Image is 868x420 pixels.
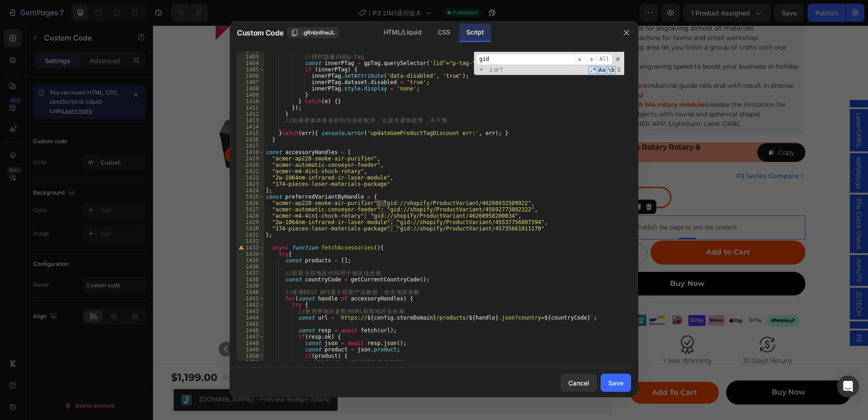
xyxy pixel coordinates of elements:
[237,346,264,353] div: 1449
[237,340,264,346] div: 1448
[416,197,653,207] p: Publish the page to see the content.
[598,66,606,74] span: CaseSensitive Search
[701,173,710,224] span: The Clack Shack
[237,321,264,327] div: 1445
[701,233,710,257] span: AlHuTV
[586,54,597,65] span: ​
[64,314,82,332] button: Carousel Back Arrow
[497,330,572,341] p: 1 Year Warranty
[237,175,264,181] div: 1422
[70,119,90,140] button: Carousel Back Arrow
[237,85,264,92] div: 1408
[437,217,473,239] input: quantity
[416,144,460,157] legend: Type: P3 2IN1
[237,194,264,200] div: 1425
[237,353,264,359] div: 1450
[237,136,264,143] div: 1416
[237,270,264,276] div: 1437
[430,24,457,42] div: CSS
[287,27,339,38] button: .gRnbnlhwJL
[237,124,264,130] div: 1414
[837,375,859,397] div: Open Intercom Messenger
[237,213,264,219] div: 1428
[376,24,429,42] div: HTML/Liquid
[237,168,264,175] div: 1421
[583,146,651,155] a: p3 series compare >
[237,117,264,124] div: 1413
[575,54,586,65] span: ​
[456,168,478,176] span: P3 2IN1
[434,56,494,64] strong: COREXY structure
[701,266,710,290] span: JSTECH
[237,66,264,73] div: 1405
[237,111,264,117] div: 1412
[237,257,264,264] div: 1435
[21,364,185,385] button: Judge.me - Preview Badge (Stars)
[434,55,653,75] li: industrial guide rails end with result in precise under high speed
[568,378,589,388] div: Cancel
[561,374,597,392] button: Cancel
[577,330,651,341] p: 30 Days Return
[237,276,264,283] div: 1438
[237,219,264,225] div: 1429
[434,94,653,103] li: Compatible ACMER APP, Lightburn, Laser GRBL
[605,310,624,329] img: ACMER P3 IR＆Diode Enclosed Dual Laser Engraver-return
[237,327,264,334] div: 1446
[237,295,264,302] div: 1441
[237,162,264,168] div: 1420
[128,347,153,357] div: $800.00
[302,29,335,37] span: .gRnbnlhwJL
[434,36,653,55] li: Up to 800mm/s engraving speed to boost your business in holiday season
[237,289,264,295] div: 1440
[237,92,264,98] div: 1409
[607,66,615,74] span: Whole Word Search
[434,75,552,83] strong: Compatible with M4 rotary module
[616,66,621,74] span: Search In Selection
[237,181,264,187] div: 1423
[237,308,264,315] div: 1443
[237,315,264,321] div: 1444
[416,246,653,270] button: Buy Now
[427,117,547,136] span: Buy P3, Free M4 Rotary Rotary & Materials
[237,130,264,136] div: 1415
[237,238,264,245] div: 1432
[237,105,264,111] div: 1411
[701,87,710,122] span: LaserGRBL
[237,302,264,308] div: 1442
[604,118,652,136] button: Copy
[417,330,492,349] p: US＆EU Union Free Shipping and tax
[434,75,653,94] li: (release the limitation for engraving the objects with round and spherical shape)
[417,217,437,239] button: decrement
[237,149,264,155] div: 1418
[366,119,386,140] button: Carousel Next Arrow
[477,356,566,378] button: Add to Cart
[486,67,507,73] span: 2 of 7
[237,54,264,60] div: 1403
[416,288,653,302] img: ACMER P3 IR＆Diode Enclosed Dual Laser Engraver-payment
[588,66,597,74] span: RegExp Search
[434,17,653,36] li: Spacious working area let you finish a group of crafts with one setting
[434,8,653,17] li: Desktop laser machine for home and small workshop
[237,264,264,270] div: 1436
[112,347,128,358] div: Save
[237,79,264,85] div: 1407
[701,131,710,164] span: kellyblogs
[237,98,264,105] div: 1410
[237,27,283,38] span: Custom Code
[477,66,486,73] span: Toggle Replace mode
[573,355,698,379] button: Buy Now
[237,251,264,257] div: 1434
[237,73,264,79] div: 1406
[498,215,653,239] button: Add to Cart
[237,359,264,365] div: 1451
[445,310,464,329] img: ACMER P3 IR＆Diode Enclosed Dual Laser Engraver-shipping
[237,232,264,238] div: 1431
[428,177,466,185] div: Custom Code
[601,374,631,392] button: Save
[237,143,264,149] div: 1417
[237,187,264,194] div: 1424
[701,309,710,317] span: P3激光头的区别
[237,334,264,340] div: 1447
[237,155,264,162] div: 1419
[237,200,264,206] div: 1426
